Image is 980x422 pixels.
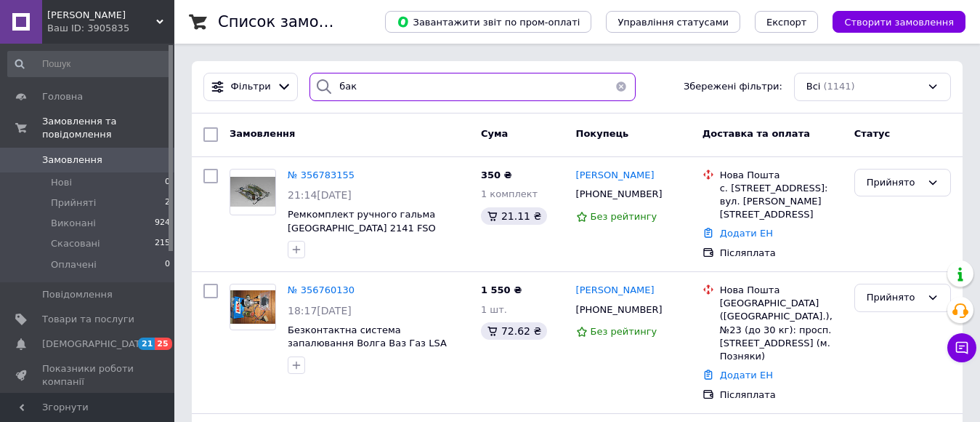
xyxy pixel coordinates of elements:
[230,290,275,325] img: Фото товару
[720,370,773,381] a: Додати ЕН
[165,196,170,210] span: 2
[867,175,921,191] div: Прийнято
[576,188,663,199] span: [PHONE_NUMBER]
[309,73,635,101] input: Пошук за номером замовлення, ПІБ покупця, номером телефону, Email, номером накладної
[155,237,170,250] span: 215
[617,17,729,28] span: Управління статусами
[591,326,657,337] span: Без рейтингу
[576,284,655,298] a: [PERSON_NAME]
[47,9,156,22] span: Дэмил
[576,170,655,180] span: [PERSON_NAME]
[720,182,843,222] div: с. [STREET_ADDRESS]: вул. [PERSON_NAME][STREET_ADDRESS]
[138,338,155,350] span: 21
[218,13,365,31] h1: Список замовлень
[720,228,773,239] a: Додати ЕН
[720,297,843,363] div: [GEOGRAPHIC_DATA] ([GEOGRAPHIC_DATA].), №23 (до 30 кг): просп. [STREET_ADDRESS] (м. Позняки)
[51,217,96,230] span: Виконані
[576,128,629,139] span: Покупець
[720,247,843,260] div: Післяплата
[47,22,174,35] div: Ваш ID: 3905835
[481,322,547,340] div: 72.62 ₴
[481,170,512,180] span: 350 ₴
[684,80,782,94] span: Збережені фільтри:
[823,81,854,92] span: (1141)
[51,176,72,189] span: Нові
[481,207,547,225] div: 21.11 ₴
[720,169,843,182] div: Нова Пошта
[385,11,591,33] button: Завантажити звіт по пром-оплаті
[288,170,355,180] a: № 356783155
[288,209,436,234] a: Ремкомплект ручного гальма [GEOGRAPHIC_DATA] 2141 FSO
[481,188,538,199] span: 1 комплект
[7,51,171,77] input: Пошук
[844,17,954,28] span: Створити замовлення
[576,304,663,315] span: [PHONE_NUMBER]
[230,284,276,330] a: Фото товару
[51,258,97,271] span: Оплачені
[755,11,819,33] button: Експорт
[591,211,657,222] span: Без рейтингу
[42,338,150,351] span: [DEMOGRAPHIC_DATA]
[576,284,655,295] span: [PERSON_NAME]
[51,237,100,250] span: Скасовані
[230,177,275,207] img: Фото товару
[806,80,821,94] span: Всі
[42,288,113,301] span: Повідомлення
[606,11,740,33] button: Управління статусами
[947,333,976,362] button: Чат з покупцем
[481,284,522,295] span: 1 550 ₴
[481,304,507,315] span: 1 шт.
[720,284,843,297] div: Нова Пошта
[481,128,508,139] span: Cума
[818,16,965,27] a: Створити замовлення
[42,154,102,167] span: Замовлення
[576,169,655,183] a: [PERSON_NAME]
[397,15,580,28] span: Завантажити звіт по пром-оплаті
[165,258,170,271] span: 0
[288,305,352,316] span: 18:17[DATE]
[42,90,83,103] span: Головна
[42,313,134,326] span: Товари та послуги
[230,169,276,215] a: Фото товару
[165,176,170,189] span: 0
[51,196,96,210] span: Прийняті
[867,290,921,306] div: Прийнято
[720,389,843,402] div: Післяплата
[42,115,174,141] span: Замовлення та повідомлення
[288,284,355,295] a: № 356760130
[766,17,807,28] span: Експорт
[155,338,171,350] span: 25
[833,11,965,33] button: Створити замовлення
[288,325,447,362] a: Безконтактна система запалювання Волга Ваз Газ LSA Чехія
[702,128,810,139] span: Доставка та оплата
[607,73,636,101] button: Очистить
[155,217,170,230] span: 924
[230,128,295,139] span: Замовлення
[288,189,352,201] span: 21:14[DATE]
[854,128,891,139] span: Статус
[42,362,134,389] span: Показники роботи компанії
[231,80,271,94] span: Фільтри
